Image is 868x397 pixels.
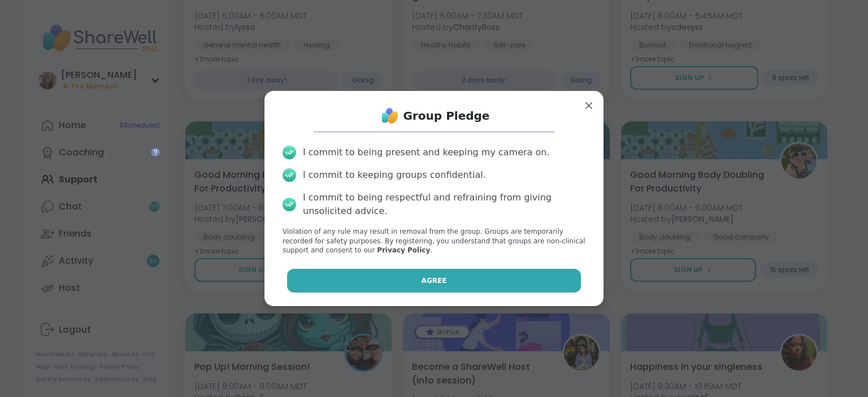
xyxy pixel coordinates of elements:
[303,146,549,159] div: I commit to being present and keeping my camera on.
[303,191,585,218] div: I commit to being respectful and refraining from giving unsolicited advice.
[287,269,581,293] button: Agree
[422,276,447,286] span: Agree
[377,246,430,254] a: Privacy Policy
[283,227,585,255] p: Violation of any rule may result in removal from the group. Groups are temporarily recorded for s...
[403,108,490,124] h1: Group Pledge
[303,168,486,182] div: I commit to keeping groups confidential.
[379,104,401,127] img: ShareWell Logo
[151,147,160,156] iframe: Spotlight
